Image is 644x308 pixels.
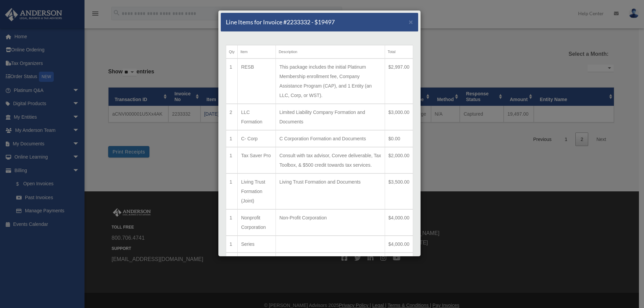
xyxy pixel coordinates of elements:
[276,104,385,130] td: Limited Liability Company Formation and Documents
[226,147,238,173] td: 1
[238,104,276,130] td: LLC Formation
[385,58,413,104] td: $2,997.00
[276,45,385,59] th: Description
[385,130,413,147] td: $0.00
[238,45,276,59] th: Item
[226,58,238,104] td: 1
[238,236,276,253] td: Series
[226,130,238,147] td: 1
[238,58,276,104] td: RESB
[276,209,385,236] td: Non-Profit Corporation
[276,147,385,173] td: Consult with tax advisor, Corvee deliverable, Tax Toolbox, & $500 credit towards tax services.
[385,147,413,173] td: $2,000.00
[238,253,276,269] td: TTB
[276,130,385,147] td: C Corporation Formation and Documents
[385,253,413,269] td: $0.00
[238,173,276,209] td: Living Trust Formation (Joint)
[385,173,413,209] td: $3,500.00
[409,18,413,26] span: ×
[385,45,413,59] th: Total
[226,209,238,236] td: 1
[238,147,276,173] td: Tax Saver Pro
[409,18,413,25] button: Close
[226,253,238,269] td: 1
[226,18,335,26] h5: Line Items for Invoice #2233332 - $19497
[226,104,238,130] td: 2
[238,130,276,147] td: C- Corp
[385,209,413,236] td: $4,000.00
[385,236,413,253] td: $4,000.00
[238,209,276,236] td: Nonprofit Corporation
[276,173,385,209] td: Living Trust Formation and Documents
[226,236,238,253] td: 1
[226,45,238,59] th: Qty
[226,173,238,209] td: 1
[385,104,413,130] td: $3,000.00
[276,58,385,104] td: This package includes the initial Platinum Membership enrollment fee, Company Assistance Program ...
